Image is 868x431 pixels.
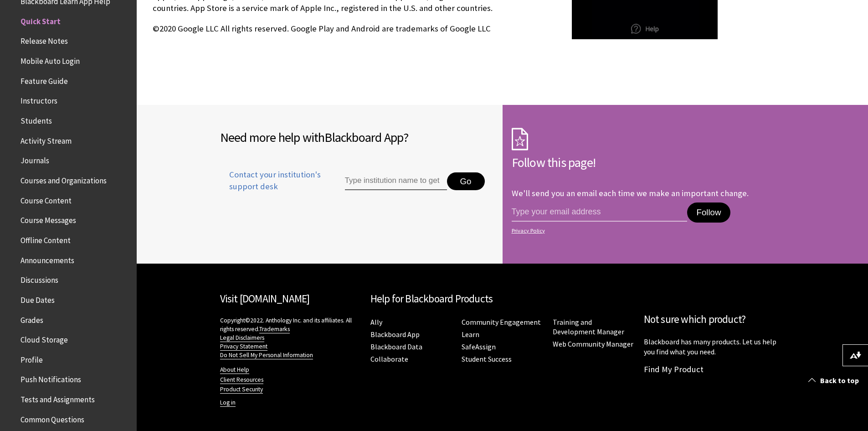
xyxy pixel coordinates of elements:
span: Course Messages [21,213,76,225]
span: Common Questions [21,412,84,424]
span: Activity Stream [21,133,72,145]
span: Blackboard App [324,129,403,145]
span: Offline Content [21,233,71,245]
button: Follow [687,203,730,223]
span: Students [21,113,52,125]
a: Learn [462,330,479,339]
span: Push Notifications [21,372,81,384]
a: Privacy Policy [512,228,782,234]
a: Collaborate [370,354,408,364]
a: Visit [DOMAIN_NAME] [220,292,310,305]
span: Courses and Organizations [21,173,107,185]
a: Product Security [220,385,263,394]
span: Mobile Auto Login [21,53,80,66]
span: Announcements [21,253,74,265]
a: Privacy Statement [220,343,267,351]
a: Training and Development Manager [553,317,624,337]
h2: Need more help with ? [220,128,493,147]
span: Cloud Storage [21,332,68,344]
span: Tests and Assignments [21,392,95,404]
span: Journals [21,153,49,166]
a: Blackboard App [370,330,420,339]
span: Instructors [21,93,57,106]
span: Contact your institution's support desk [220,169,324,192]
p: We'll send you an email each time we make an important change. [512,188,749,198]
span: Due Dates [21,292,55,305]
span: Release Notes [21,34,68,46]
p: Copyright©2022. Anthology Inc. and its affiliates. All rights reserved. [220,316,361,359]
h2: Follow this page! [512,153,785,172]
a: Back to top [801,372,868,389]
p: ©2020 Google LLC All rights reserved. Google Play and Android are trademarks of Google LLC [153,23,718,35]
a: Community Engagement [462,317,541,327]
h2: Not sure which product? [644,312,785,327]
a: Trademarks [259,325,290,333]
p: Blackboard has many products. Let us help you find what you need. [644,337,785,357]
a: Find My Product [644,364,704,374]
img: Subscription Icon [512,128,528,151]
input: Type institution name to get support [345,172,447,191]
span: Feature Guide [21,73,68,86]
a: Legal Disclaimers [220,334,264,342]
a: Log in [220,399,236,407]
a: Client Resources [220,376,263,384]
a: Contact your institution's support desk [220,169,324,203]
span: Profile [21,352,43,364]
a: Ally [370,317,382,327]
a: SafeAssign [462,342,496,352]
button: Go [447,172,485,191]
h2: Help for Blackboard Products [370,291,635,307]
a: Web Community Manager [553,339,633,349]
span: Grades [21,312,43,325]
span: Course Content [21,193,72,205]
a: About Help [220,366,249,374]
input: email address [512,203,688,222]
a: Student Success [462,354,512,364]
span: Quick Start [21,14,61,26]
a: Blackboard Data [370,342,422,352]
span: Discussions [21,272,58,285]
a: Do Not Sell My Personal Information [220,351,313,359]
